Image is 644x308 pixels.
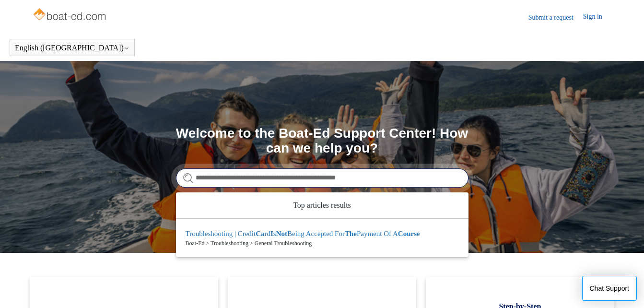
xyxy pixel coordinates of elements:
em: Course [398,230,420,237]
input: Search [176,168,468,188]
h1: Welcome to the Boat-Ed Support Center! How can we help you? [176,126,468,156]
zd-autocomplete-header: Top articles results [176,192,468,219]
em: I [270,230,273,237]
button: English ([GEOGRAPHIC_DATA]) [15,44,129,52]
a: Submit a request [528,12,583,23]
a: Sign in [583,12,612,23]
em: Not [276,230,287,237]
button: Chat Support [582,276,637,301]
zd-autocomplete-breadcrumbs-multibrand: Boat-Ed > Troubleshooting > General Troubleshooting [186,239,459,248]
zd-autocomplete-title-multibrand: Suggested result 1 Troubleshooting | Credit Card Is Not Being Accepted For The Payment Of A Course [186,230,420,239]
img: Boat-Ed Help Center home page [32,6,108,25]
em: Ca [256,230,264,237]
em: The [345,230,357,237]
